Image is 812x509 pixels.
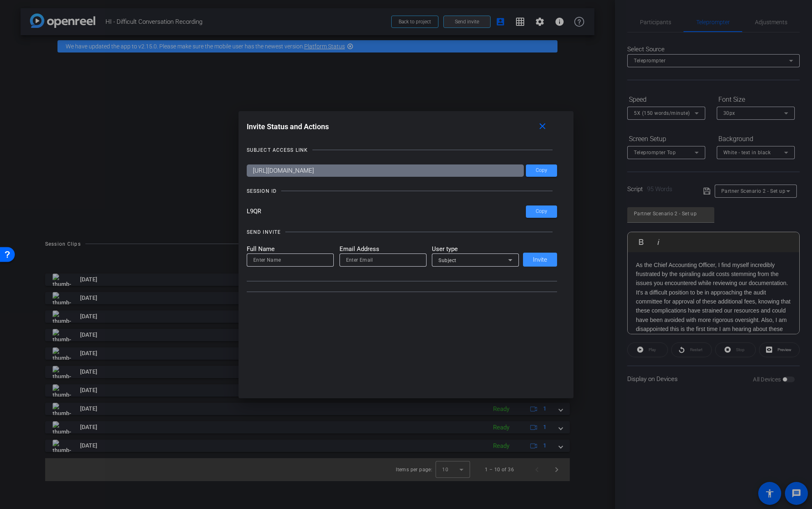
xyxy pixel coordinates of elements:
span: Subject [438,258,456,263]
button: Copy [526,164,557,177]
mat-icon: close [537,121,548,132]
input: Enter Email [346,255,420,265]
mat-label: Full Name [247,244,334,254]
mat-label: Email Address [339,244,427,254]
span: Copy [536,167,547,173]
span: Copy [536,208,547,215]
button: Copy [526,205,557,218]
input: Enter Name [253,255,327,265]
div: SUBJECT ACCESS LINK [247,146,308,154]
div: Invite Status and Actions [247,119,557,134]
openreel-title-line: SESSION ID [247,187,557,195]
mat-label: User type [432,244,519,254]
div: SEND INVITE [247,228,281,236]
openreel-title-line: SUBJECT ACCESS LINK [247,146,557,154]
div: SESSION ID [247,187,277,195]
openreel-title-line: SEND INVITE [247,228,557,236]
